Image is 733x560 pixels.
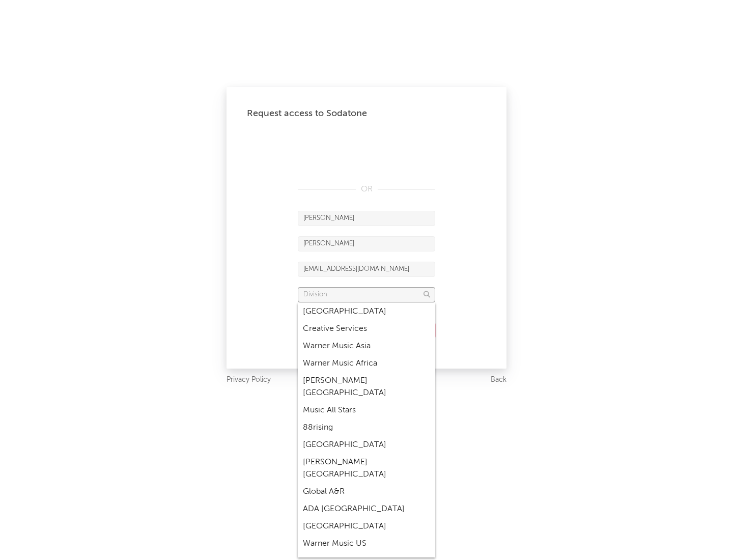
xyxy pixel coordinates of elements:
[298,483,435,500] div: Global A&R
[298,535,435,552] div: Warner Music US
[298,402,435,419] div: Music All Stars
[298,320,435,338] div: Creative Services
[227,374,271,386] a: Privacy Policy
[298,262,435,277] input: Email
[298,436,435,454] div: [GEOGRAPHIC_DATA]
[298,372,435,402] div: [PERSON_NAME] [GEOGRAPHIC_DATA]
[298,355,435,372] div: Warner Music Africa
[298,287,435,302] input: Division
[298,211,435,226] input: First Name
[298,500,435,518] div: ADA [GEOGRAPHIC_DATA]
[298,338,435,355] div: Warner Music Asia
[298,183,435,195] div: OR
[298,236,435,251] input: Last Name
[298,303,435,320] div: [GEOGRAPHIC_DATA]
[247,107,486,120] div: Request access to Sodatone
[491,374,506,386] a: Back
[298,454,435,483] div: [PERSON_NAME] [GEOGRAPHIC_DATA]
[298,518,435,535] div: [GEOGRAPHIC_DATA]
[298,419,435,436] div: 88rising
